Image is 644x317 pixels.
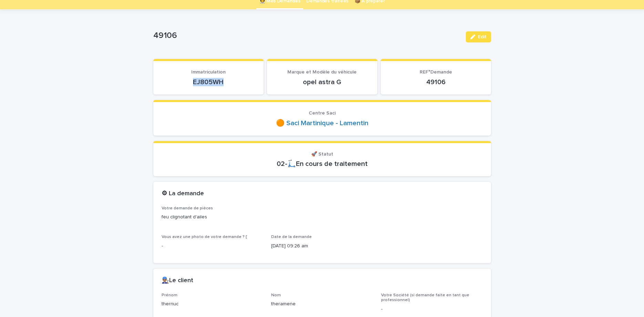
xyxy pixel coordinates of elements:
[162,235,247,239] span: Vous avez une photo de votre demande ? [
[381,293,469,302] span: Votre Société (si demande faite en tant que professionnel)
[389,78,483,86] p: 49106
[420,70,452,75] span: REF°Demande
[191,70,226,75] span: Immatriculation
[162,78,255,86] p: EJ805WH
[478,34,487,39] span: Edit
[162,214,483,221] p: feu clignotant d'ailes
[162,277,193,285] h2: 👨🏽‍🔧Le client
[162,293,177,297] span: Prénom
[311,152,333,157] span: 🚀 Statut
[276,119,368,127] a: 🟠 Saci Martinique - Lamentin
[162,190,204,198] h2: ⚙ La demande
[271,293,281,297] span: Nom
[381,306,483,313] p: -
[162,206,213,210] span: Votre demande de pièces
[309,111,336,116] span: Centre Saci
[153,31,460,41] p: 49106
[466,31,491,42] button: Edit
[271,300,373,308] p: theramene
[287,70,357,75] span: Marque et Modèle du véhicule
[271,242,373,250] p: [DATE] 09:26 am
[162,160,483,168] p: 02-🛴En cours de traitement
[162,300,263,308] p: thernuc
[162,242,263,250] p: -
[275,78,369,86] p: opel astra G
[271,235,312,239] span: Date de la demande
